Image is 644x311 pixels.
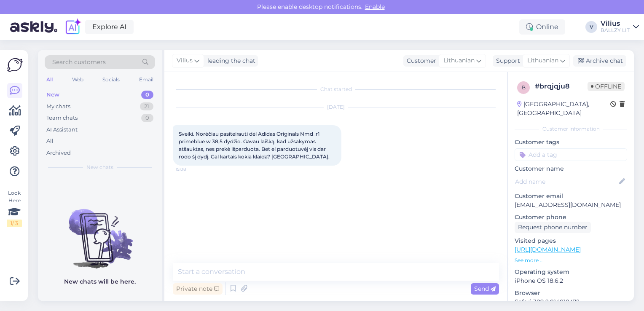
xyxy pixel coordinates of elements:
[588,82,625,91] span: Offline
[601,20,630,27] div: Vilius
[86,164,113,171] span: New chats
[7,220,22,227] div: 1 / 3
[64,18,82,36] img: explore-ai
[101,74,121,85] div: Socials
[515,298,627,306] p: Safari 389.2.814818472
[179,131,330,160] span: Sveiki. Norėčiau pasiteirauti dėl Adidas Originals Nmd_r1 primeblue w 38,5 dydžio. Gavau laišką, ...
[601,20,639,34] a: ViliusBALLZY LIT
[519,19,565,35] div: Online
[46,126,78,134] div: AI Assistant
[137,74,155,85] div: Email
[85,20,134,34] a: Explore AI
[515,164,627,173] p: Customer name
[403,56,436,65] div: Customer
[140,102,153,111] div: 21
[522,84,526,91] span: b
[141,91,153,99] div: 0
[204,56,255,65] div: leading the chat
[141,114,153,122] div: 0
[52,58,106,67] span: Search customers
[517,100,610,118] div: [GEOGRAPHIC_DATA], [GEOGRAPHIC_DATA]
[493,56,520,65] div: Support
[46,149,71,157] div: Archived
[46,114,78,122] div: Team chats
[527,56,558,65] span: Lithuanian
[70,74,85,85] div: Web
[443,56,475,65] span: Lithuanian
[515,213,627,222] p: Customer phone
[515,257,627,264] p: See more ...
[45,74,54,85] div: All
[46,137,54,145] div: All
[7,57,23,73] img: Askly Logo
[515,192,627,201] p: Customer email
[38,194,162,270] img: No chats
[515,276,627,285] p: iPhone OS 18.6.2
[515,201,627,209] p: [EMAIL_ADDRESS][DOMAIN_NAME]
[573,55,626,67] div: Archive chat
[535,81,588,91] div: # brqjqju8
[515,148,627,161] input: Add a tag
[177,56,193,65] span: Vilius
[362,3,387,11] span: Enable
[7,189,22,227] div: Look Here
[515,138,627,147] p: Customer tags
[515,289,627,298] p: Browser
[173,103,499,111] div: [DATE]
[173,86,499,93] div: Chat started
[515,236,627,245] p: Visited pages
[515,177,617,186] input: Add name
[173,283,223,295] div: Private note
[585,21,597,33] div: V
[46,102,70,111] div: My chats
[46,91,59,99] div: New
[515,246,581,253] a: [URL][DOMAIN_NAME]
[601,27,630,34] div: BALLZY LIT
[64,277,136,286] p: New chats will be here.
[515,222,591,233] div: Request phone number
[515,268,627,276] p: Operating system
[175,166,207,172] span: 15:08
[474,285,496,292] span: Send
[515,125,627,133] div: Customer information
